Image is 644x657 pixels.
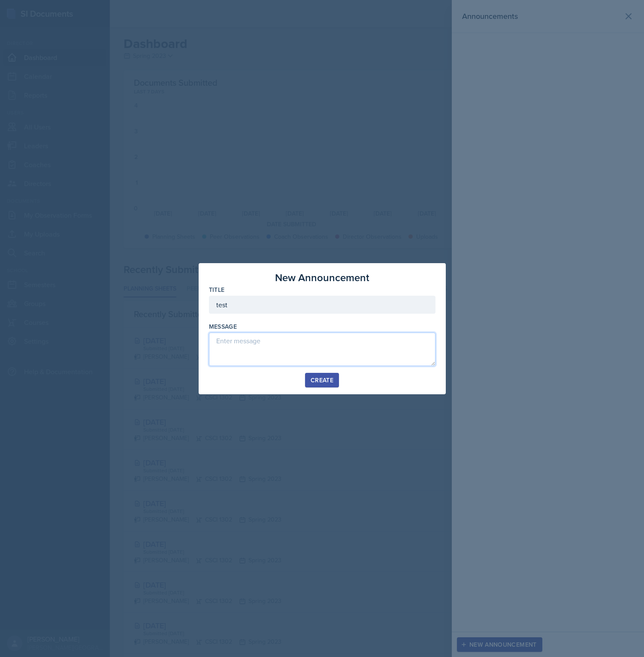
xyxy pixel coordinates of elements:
[209,322,237,331] label: Message
[305,373,339,387] button: Create
[275,270,369,285] h3: New Announcement
[209,296,435,314] input: Enter title
[209,285,225,294] label: Title
[311,377,333,384] div: Create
